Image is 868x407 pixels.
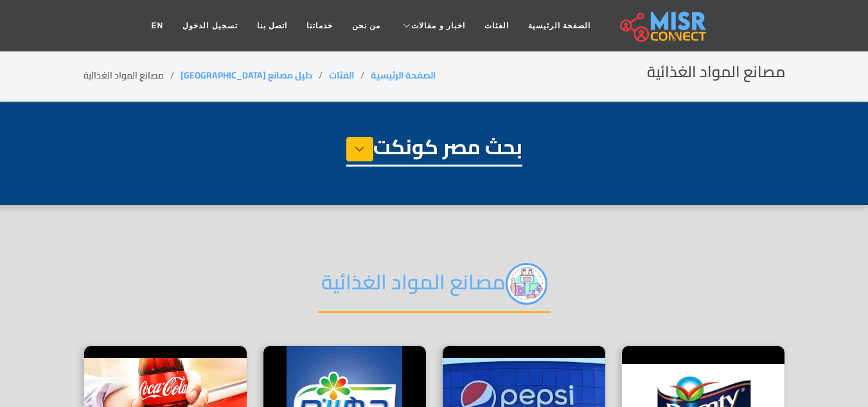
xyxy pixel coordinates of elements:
[142,14,173,38] a: EN
[342,14,390,38] a: من نحن
[318,263,551,313] h2: مصانع المواد الغذائية
[247,14,297,38] a: اتصل بنا
[620,10,706,42] img: main.misr_connect
[346,134,522,167] h1: بحث مصر كونكت
[506,263,547,305] img: PPC0wiV957oFNXL6SBe2.webp
[173,14,247,38] a: تسجيل الدخول
[297,14,342,38] a: خدماتنا
[181,67,312,84] a: دليل مصانع [GEOGRAPHIC_DATA]
[411,20,465,32] span: اخبار و مقالات
[647,63,785,82] h2: مصانع المواد الغذائية
[518,14,600,38] a: الصفحة الرئيسية
[390,14,475,38] a: اخبار و مقالات
[329,67,354,84] a: الفئات
[84,69,181,82] li: مصانع المواد الغذائية
[475,14,518,38] a: الفئات
[371,67,436,84] a: الصفحة الرئيسية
